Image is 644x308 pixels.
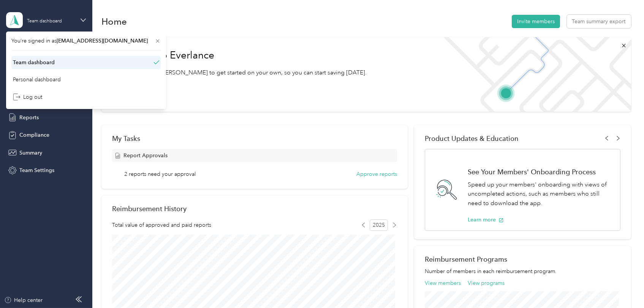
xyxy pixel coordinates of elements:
[13,93,42,101] div: Log out
[19,114,39,122] span: Reports
[512,15,560,28] button: Invite members
[4,296,43,304] button: Help center
[123,152,168,160] span: Report Approvals
[468,180,612,208] p: Speed up your members' onboarding with views of uncompleted actions, such as members who still ne...
[436,37,631,112] img: Welcome to everlance
[567,15,631,28] button: Team summary export
[425,134,519,142] span: Product Updates & Education
[468,168,612,176] h1: See Your Members' Onboarding Process
[425,279,461,287] button: View members
[356,170,397,178] button: Approve reports
[19,131,49,139] span: Compliance
[370,220,388,231] span: 2025
[112,205,187,213] h2: Reimbursement History
[101,17,127,25] h1: Home
[112,221,211,229] span: Total value of approved and paid reports
[124,170,196,178] span: 2 reports need your approval
[13,76,61,84] div: Personal dashboard
[468,216,504,224] button: Learn more
[57,38,148,44] span: [EMAIL_ADDRESS][DOMAIN_NAME]
[468,279,505,287] button: View programs
[13,58,55,66] div: Team dashboard
[112,68,367,77] p: Read our step-by-[PERSON_NAME] to get started on your own, so you can start saving [DATE].
[19,166,54,174] span: Team Settings
[11,37,161,45] span: You’re signed in as
[601,265,644,308] iframe: Everlance-gr Chat Button Frame
[112,49,367,62] h1: Welcome to Everlance
[19,149,42,157] span: Summary
[425,267,620,275] p: Number of members in each reimbursement program.
[112,134,397,142] div: My Tasks
[425,255,620,263] h2: Reimbursement Programs
[27,19,62,24] div: Team dashboard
